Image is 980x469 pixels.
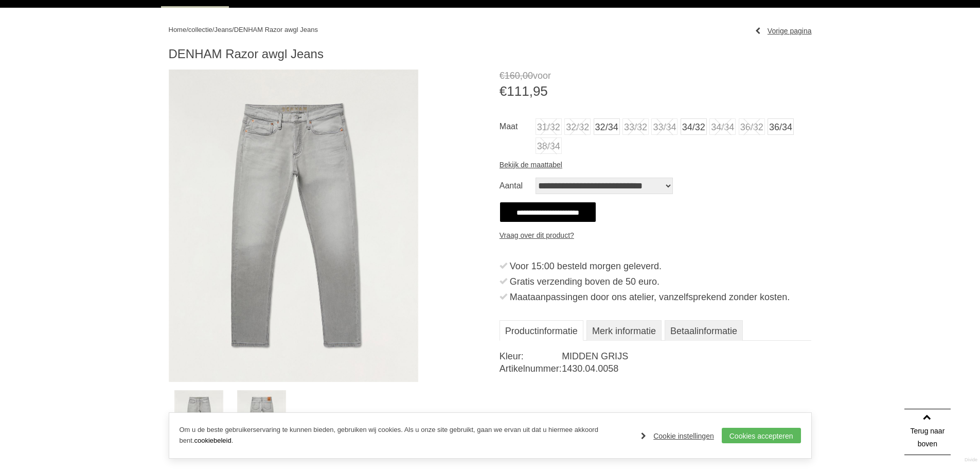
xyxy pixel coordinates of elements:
img: denham-razor-awgl-jeans [174,390,223,451]
span: , [529,83,533,99]
a: Merk informatie [586,320,662,341]
span: / [212,26,215,33]
a: cookiebeleid [194,437,231,444]
dd: 1430.04.0058 [562,362,811,375]
li: Maataanpassingen door ons atelier, vanzelfsprekend zonder kosten. [500,289,812,305]
a: DENHAM Razor awgl Jeans [234,26,318,33]
a: Divide [965,454,977,466]
a: Productinformatie [500,320,583,341]
span: voor [500,70,812,82]
dd: MIDDEN GRIJS [562,350,811,362]
img: DENHAM Razor awgl Jeans [169,70,419,382]
div: Gratis verzending boven de 50 euro. [510,274,812,289]
a: Vorige pagina [755,23,812,39]
a: 34/32 [681,118,707,135]
span: 160 [505,71,520,81]
a: 36/34 [768,118,794,135]
h1: DENHAM Razor awgl Jeans [169,46,812,62]
a: collectie [188,26,212,33]
a: Terug naar boven [904,409,951,455]
span: , [520,71,523,81]
a: Cookies accepteren [722,428,801,443]
span: / [232,26,234,33]
a: Jeans [214,26,232,33]
a: Bekijk de maattabel [500,157,562,172]
a: Vraag over dit product? [500,228,574,243]
a: Betaalinformatie [665,320,743,341]
dt: Artikelnummer: [500,362,562,375]
dt: Kleur: [500,350,562,362]
span: 00 [523,71,533,81]
img: denham-razor-awgl-jeans [237,390,286,451]
span: 95 [533,83,548,99]
span: 111 [507,83,529,99]
label: Aantal [500,178,536,194]
ul: Maat [500,118,812,157]
a: Home [169,26,187,33]
a: Cookie instellingen [641,428,714,444]
p: Om u de beste gebruikerservaring te kunnen bieden, gebruiken wij cookies. Als u onze site gebruik... [180,425,631,446]
a: 32/34 [594,118,620,135]
span: € [500,71,505,81]
span: / [186,26,188,33]
div: Voor 15:00 besteld morgen geleverd. [510,258,812,274]
span: € [500,83,507,99]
